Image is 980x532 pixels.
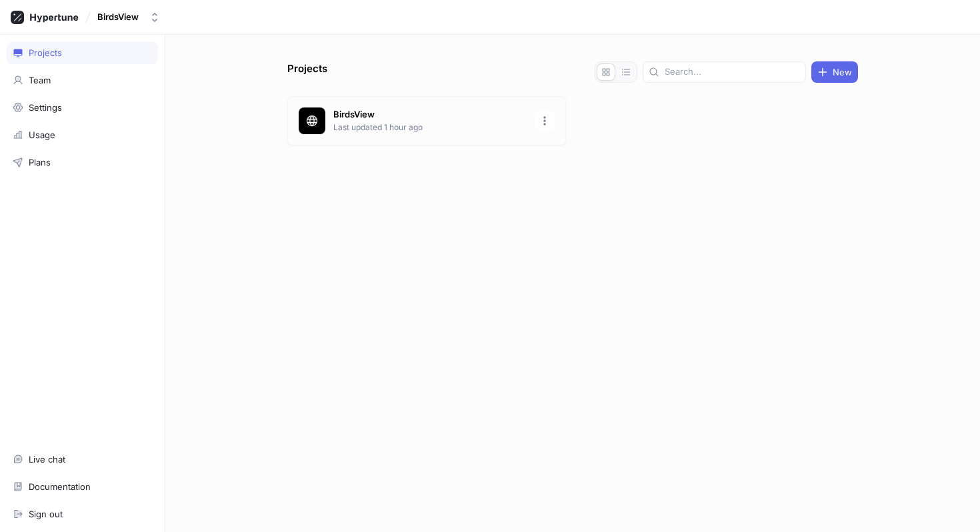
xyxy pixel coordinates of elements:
[287,61,327,83] p: Projects
[665,65,800,79] input: Search...
[833,68,852,76] span: New
[7,41,158,64] a: Projects
[7,151,158,174] a: Plans
[29,481,91,492] div: Documentation
[29,75,51,85] div: Team
[92,6,165,28] button: BirdsView
[7,69,158,91] a: Team
[29,509,63,519] div: Sign out
[29,129,55,140] div: Usage
[7,475,158,498] a: Documentation
[97,11,139,23] div: BirdsView
[811,61,858,83] button: New
[7,96,158,119] a: Settings
[29,157,51,168] div: Plans
[29,454,65,465] div: Live chat
[333,121,527,134] p: Last updated 1 hour ago
[333,108,527,121] p: BirdsView
[29,47,62,58] div: Projects
[29,102,62,113] div: Settings
[7,123,158,146] a: Usage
